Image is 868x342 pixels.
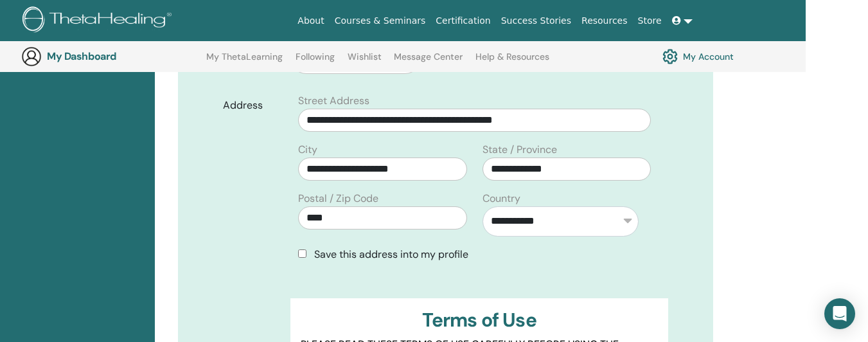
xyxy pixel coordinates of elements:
[824,298,855,329] div: Open Intercom Messenger
[292,9,329,33] a: About
[633,9,667,33] a: Store
[301,309,658,332] h3: Terms of Use
[430,9,495,33] a: Certification
[298,142,317,157] label: City
[576,9,633,33] a: Resources
[298,191,378,206] label: Postal / Zip Code
[662,46,678,67] img: cog.svg
[296,51,335,72] a: Following
[483,191,520,206] label: Country
[298,93,369,109] label: Street Address
[314,248,468,261] span: Save this address into my profile
[662,46,734,67] a: My Account
[206,51,283,72] a: My ThetaLearning
[475,51,549,72] a: Help & Resources
[348,51,382,72] a: Wishlist
[483,142,557,157] label: State / Province
[213,93,291,118] label: Address
[330,9,431,33] a: Courses & Seminars
[47,50,175,62] h3: My Dashboard
[394,51,463,72] a: Message Center
[21,46,42,67] img: generic-user-icon.jpg
[22,6,176,35] img: logo.png
[496,9,576,33] a: Success Stories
